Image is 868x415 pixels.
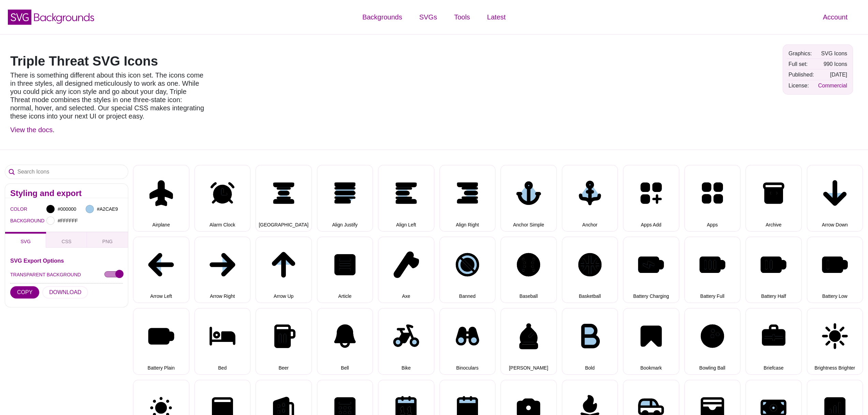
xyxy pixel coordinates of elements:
button: [GEOGRAPHIC_DATA] [256,165,312,232]
button: COPY [10,286,39,299]
button: Apps Add [623,165,679,232]
span: PNG [102,239,113,244]
button: Bold [562,308,618,375]
button: PNG [87,232,128,248]
button: Arrow Down [807,165,863,232]
h3: SVG Export Options [10,258,123,263]
a: SVGs [411,7,446,27]
button: Align Left [378,165,434,232]
td: [DATE] [816,70,849,80]
a: Latest [479,7,514,27]
button: Apps [684,165,741,232]
button: Battery Full [684,237,741,303]
button: Battery Low [807,237,863,303]
h1: Triple Threat SVG Icons [10,55,205,68]
button: Bed [194,308,251,375]
td: 990 Icons [816,59,849,69]
button: Arrow Right [194,237,251,303]
button: Anchor [562,165,618,232]
input: Search Icons [5,165,128,179]
button: Arrow Up [256,237,312,303]
button: Baseball [501,237,557,303]
button: Bowling Ball [684,308,741,375]
button: Bell [317,308,373,375]
button: [PERSON_NAME] [501,308,557,375]
button: Airplane [133,165,189,232]
button: Bike [378,308,434,375]
button: CSS [46,232,87,248]
a: Account [814,7,856,27]
button: DOWNLOAD [42,286,88,299]
label: BACKGROUND [10,216,19,225]
h2: Styling and export [10,191,123,196]
button: Arrow Left [133,237,189,303]
button: Alarm Clock [194,165,251,232]
button: Binoculars [439,308,496,375]
button: Align Right [439,165,496,232]
label: TRANSPARENT BACKGROUND [10,270,81,279]
button: Battery Plain [133,308,189,375]
td: Published: [787,70,816,80]
p: . [10,126,205,134]
button: Battery Charging [623,237,679,303]
td: SVG Icons [816,49,849,58]
button: Battery Half [746,237,802,303]
button: Archive [746,165,802,232]
span: CSS [62,239,72,244]
button: Bookmark [623,308,679,375]
a: Backgrounds [354,7,411,27]
button: Beer [256,308,312,375]
p: There is something different about this icon set. The icons come in three styles, all designed me... [10,71,205,120]
td: Graphics: [787,49,816,58]
a: View the docs [10,126,53,134]
td: Full set: [787,59,816,69]
button: Article [317,237,373,303]
button: Brightness Brighter [807,308,863,375]
button: Axe [378,237,434,303]
a: Commercial [818,83,847,88]
button: Align Justify [317,165,373,232]
a: Tools [446,7,479,27]
td: License: [787,81,816,91]
button: Briefcase [746,308,802,375]
button: Basketball [562,237,618,303]
button: Banned [439,237,496,303]
label: COLOR [10,205,19,213]
button: Anchor Simple [501,165,557,232]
